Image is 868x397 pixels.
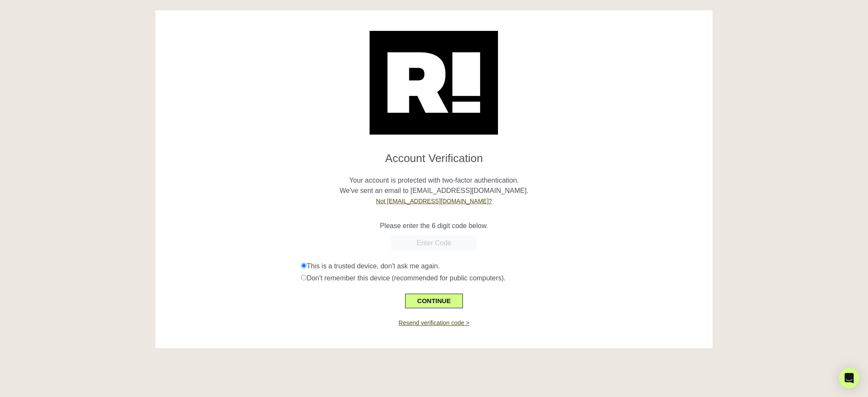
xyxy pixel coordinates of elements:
[399,319,469,326] a: Resend verification code >
[162,221,706,231] p: Please enter the 6 digit code below.
[391,235,477,251] input: Enter Code
[376,198,492,205] a: Not [EMAIL_ADDRESS][DOMAIN_NAME]?
[162,145,706,165] h1: Account Verification
[370,31,498,135] img: Retention.com
[839,368,859,388] div: Open Intercom Messenger
[301,273,706,283] div: Don't remember this device (recommended for public computers).
[301,261,706,271] div: This is a trusted device, don't ask me again.
[405,294,462,308] button: CONTINUE
[162,165,706,206] p: Your account is protected with two-factor authentication. We've sent an email to [EMAIL_ADDRESS][...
